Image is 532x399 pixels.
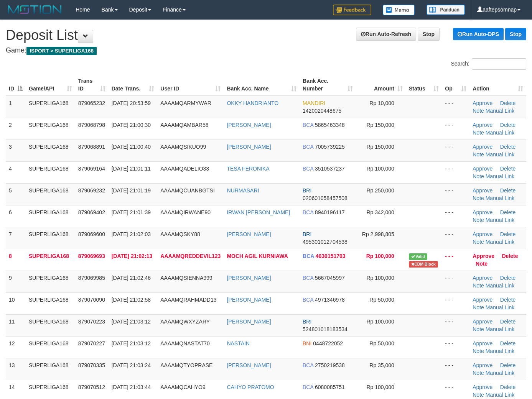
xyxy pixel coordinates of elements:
a: Delete [500,231,516,237]
span: ISPORT > SUPERLIGA168 [26,47,97,55]
span: [DATE] 21:02:58 [112,297,151,303]
h4: Game: [6,47,526,54]
img: Button%20Memo.svg [383,5,415,15]
td: 6 [6,205,26,227]
span: [DATE] 21:01:11 [112,166,151,172]
a: Delete [500,362,516,368]
span: BCA [303,253,314,259]
a: Note [473,282,484,289]
span: BNI [303,340,311,346]
span: Copy 0448722052 to clipboard [313,340,343,346]
td: SUPERLIGA168 [26,96,75,118]
td: 10 [6,292,26,314]
span: BCA [303,362,313,368]
span: Rp 35,000 [369,362,394,368]
a: NASTAIN [227,340,250,346]
span: Rp 100,000 [367,166,394,172]
a: Note [473,108,484,114]
td: SUPERLIGA168 [26,314,75,336]
a: Approve [473,319,492,325]
td: SUPERLIGA168 [26,227,75,249]
a: Delete [500,319,516,325]
td: - - - [442,292,469,314]
a: Approve [473,122,492,128]
span: AAAAMQCUANBGTSI [160,187,215,194]
span: BCA [303,144,313,150]
a: Delete [502,253,518,259]
span: BRI [303,187,311,194]
td: SUPERLIGA168 [26,292,75,314]
span: Copy 7005739225 to clipboard [315,144,345,150]
span: Copy 2750219538 to clipboard [315,362,345,368]
th: Trans ID: activate to sort column ascending [75,74,109,96]
span: Copy 524801018183534 to clipboard [303,326,348,332]
a: Manual Link [486,326,515,332]
a: Note [473,195,484,201]
td: - - - [442,96,469,118]
td: - - - [442,271,469,292]
a: Note [473,130,484,136]
th: Op: activate to sort column ascending [442,74,469,96]
input: Search: [472,58,526,70]
span: AAAAMQNASTAT70 [160,340,210,346]
span: AAAAMQADELIO33 [160,166,209,172]
span: 879069693 [78,253,105,259]
a: Note [473,151,484,158]
th: Status: activate to sort column ascending [406,74,442,96]
th: Date Trans.: activate to sort column ascending [109,74,158,96]
td: SUPERLIGA168 [26,140,75,161]
span: AAAAMQSKY88 [160,231,200,237]
span: Rp 100,000 [367,384,394,390]
a: Note [473,392,484,398]
span: 879068798 [78,122,105,128]
td: 5 [6,183,26,205]
span: Rp 50,000 [369,340,394,346]
a: Approve [473,100,492,106]
span: AAAAMQREDDEVIL123 [160,253,221,259]
span: AAAAMQRAHMADD13 [160,297,216,303]
td: SUPERLIGA168 [26,336,75,358]
span: Transfer CDM blocked [409,261,438,268]
a: Manual Link [486,108,515,114]
td: - - - [442,205,469,227]
a: Delete [500,144,516,150]
a: Approve [473,209,492,215]
span: Copy 6080085751 to clipboard [315,384,345,390]
a: Delete [500,166,516,172]
span: 879069600 [78,231,105,237]
span: [DATE] 21:03:24 [112,362,151,368]
a: Approve [473,166,492,172]
span: Rp 10,000 [369,100,394,106]
td: - - - [442,183,469,205]
label: Search: [451,58,526,70]
span: Rp 100,000 [366,253,394,259]
span: AAAAMQIRWANE90 [160,209,211,215]
th: Amount: activate to sort column ascending [356,74,406,96]
a: Stop [505,28,526,40]
span: Copy 020601058457508 to clipboard [303,195,348,201]
a: Delete [500,340,516,346]
span: Copy 4630151703 to clipboard [316,253,346,259]
img: MOTION_logo.png [6,4,64,15]
span: [DATE] 21:02:03 [112,231,151,237]
img: panduan.png [427,5,465,15]
a: Approve [473,253,494,259]
span: [DATE] 21:02:13 [112,253,152,259]
span: BRI [303,319,311,325]
span: AAAAMQTYOPRASE [160,362,212,368]
a: Approve [473,362,492,368]
span: 879070090 [78,297,105,303]
a: Delete [500,384,516,390]
span: [DATE] 21:02:46 [112,275,151,281]
span: [DATE] 21:00:30 [112,122,151,128]
a: Manual Link [486,151,515,158]
span: Rp 100,000 [367,319,394,325]
a: Stop [418,28,440,41]
th: User ID: activate to sort column ascending [157,74,224,96]
span: BCA [303,166,313,172]
span: [DATE] 21:03:12 [112,319,151,325]
td: 4 [6,161,26,183]
span: BCA [303,297,313,303]
a: Delete [500,122,516,128]
td: SUPERLIGA168 [26,205,75,227]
